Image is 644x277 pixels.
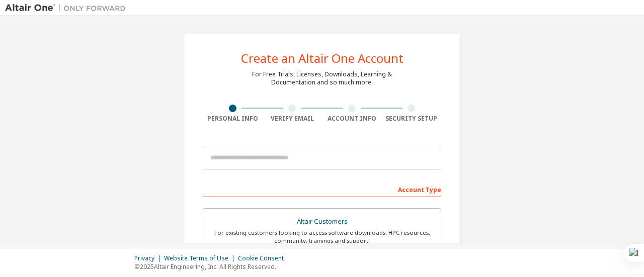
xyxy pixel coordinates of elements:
[203,181,441,197] div: Account Type
[241,52,404,64] div: Create an Altair One Account
[238,254,290,262] div: Cookie Consent
[164,254,238,262] div: Website Terms of Use
[209,229,435,245] div: For existing customers looking to access software downloads, HPC resources, community, trainings ...
[5,3,131,13] img: Altair One
[134,254,164,262] div: Privacy
[263,115,323,123] div: Verify Email
[382,115,442,123] div: Security Setup
[322,115,382,123] div: Account Info
[252,70,392,86] div: For Free Trials, Licenses, Downloads, Learning & Documentation and so much more.
[209,215,435,229] div: Altair Customers
[203,115,263,123] div: Personal Info
[134,262,290,271] p: © 2025 Altair Engineering, Inc. All Rights Reserved.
